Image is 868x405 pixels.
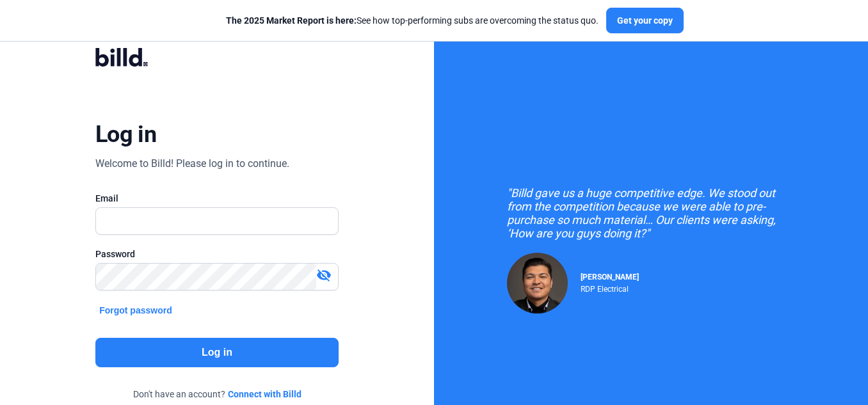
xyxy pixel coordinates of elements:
img: Raul Pacheco [507,253,568,314]
mat-icon: visibility_off [316,267,332,283]
div: Log in [95,120,156,148]
a: Connect with Billd [228,388,301,401]
div: See how top-performing subs are overcoming the status quo. [226,14,599,27]
div: Welcome to Billd! Please log in to continue. [95,156,289,171]
div: "Billd gave us a huge competitive edge. We stood out from the competition because we were able to... [507,186,795,240]
button: Log in [95,338,339,367]
button: Get your copy [606,8,684,33]
span: [PERSON_NAME] [581,273,639,282]
button: Forgot password [95,303,176,317]
span: The 2025 Market Report is here: [226,15,357,26]
div: Password [95,248,339,260]
div: RDP Electrical [581,282,639,294]
div: Don't have an account? [95,388,339,401]
div: Email [95,192,339,205]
